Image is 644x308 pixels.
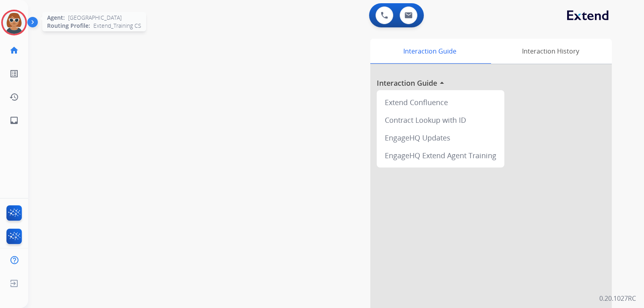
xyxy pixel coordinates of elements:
mat-icon: history [9,92,19,102]
div: Extend Confluence [380,93,501,111]
mat-icon: inbox [9,116,19,125]
div: Contract Lookup with ID [380,111,501,129]
span: Agent: [47,14,65,22]
span: Extend_Training CS [93,22,141,30]
p: 0.20.1027RC [599,294,636,303]
span: Routing Profile: [47,22,90,30]
mat-icon: home [9,45,19,55]
div: Interaction History [489,39,612,64]
img: avatar [3,11,25,34]
div: EngageHQ Extend Agent Training [380,147,501,164]
div: Interaction Guide [370,39,489,64]
span: [GEOGRAPHIC_DATA] [68,14,122,22]
div: EngageHQ Updates [380,129,501,147]
mat-icon: list_alt [9,69,19,79]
